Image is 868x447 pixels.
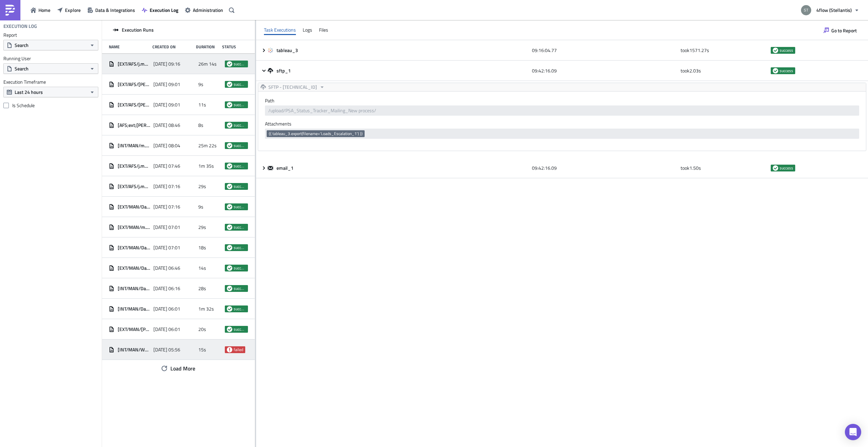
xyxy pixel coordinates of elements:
span: success [227,306,232,312]
div: 09:16:04.77 [532,44,677,56]
div: Duration [196,44,218,49]
div: took 1.50 s [681,162,768,174]
span: [EXT/AFS/j.muzik] Load List Daily 7:15 - Operational GEFCO FR [118,163,150,169]
span: [DATE] 08:46 [153,122,180,128]
button: Data & Integrations [84,5,138,15]
span: success [227,184,232,189]
span: success [773,165,778,171]
span: SFTP - [TECHNICAL_ID] [268,83,317,91]
span: 8s [198,122,203,128]
div: 09:42:16.09 [532,65,677,77]
span: [DATE] 06:01 [153,326,180,332]
div: 09:42:16.09 [532,162,677,174]
span: success [773,68,778,73]
span: Explore [65,6,81,14]
span: success [780,68,793,73]
button: Administration [182,5,227,15]
div: Task Executions [264,25,296,35]
span: 28s [198,285,206,292]
span: success [773,48,778,53]
span: Data & Integrations [95,6,135,14]
span: [DATE] 07:16 [153,183,180,189]
span: Go to Report [831,27,857,34]
span: 29s [198,183,206,189]
span: 1m 32s [198,306,214,312]
span: success [234,286,246,291]
span: success [234,306,246,312]
span: [INT/MAN/m.smil] Suspicious singletrips [118,143,150,149]
span: [EXT/MAN/Daily/Kragujevac] - Not collected loads 07h [118,245,150,251]
label: Running User [3,55,98,62]
span: success [227,245,232,250]
span: success [227,286,232,291]
span: success [234,122,246,128]
label: Path [265,98,859,104]
span: success [227,225,232,230]
span: Execution Log [150,6,178,14]
button: Search [3,63,98,74]
button: SFTP - [TECHNICAL_ID] [258,83,327,91]
button: Go to Report [820,25,860,36]
span: 15s [198,347,206,353]
div: took 1571.27 s [681,44,768,56]
div: Logs [303,25,312,35]
span: [INT/MAN/Daily/ExecutionVigo] - Load report 06h [118,285,150,292]
button: Explore [54,5,84,15]
span: failed [227,347,232,352]
span: [EXT/MAN/m.smil] Premium Gliwice report (daily) [118,224,150,230]
span: 18s [198,245,206,251]
span: success [234,204,246,210]
span: 26m 14s [198,61,217,67]
span: success [227,204,232,210]
span: success [234,327,246,332]
span: success [234,143,246,148]
span: email_1 [277,165,295,171]
span: [EXT/AFS/[PERSON_NAME]] Stock report (HUB-LES-FR13) [118,102,150,108]
span: Search [15,42,29,49]
span: Last 24 hours [15,88,43,96]
div: Created On [152,44,193,49]
span: [EXT/MAN/Daily/STLA Vigo] - Loads FV3 [118,204,150,210]
img: Avatar [800,4,812,16]
span: success [234,184,246,189]
span: success [227,143,232,148]
div: Open Intercom Messenger [845,424,861,440]
button: Search [3,40,98,50]
span: [DATE] 08:04 [153,143,180,149]
span: success [234,61,246,67]
span: success [227,122,232,128]
span: [EXT/MAN/Daily/STLA Vigo] - Released TOs (FOP checker) [118,265,150,271]
span: 14s [198,265,206,271]
button: Last 24 hours [3,87,98,97]
span: [DATE] 07:16 [153,204,180,210]
span: tableau_3 [277,47,299,53]
span: 11s [198,102,206,108]
span: [DATE] 06:16 [153,285,180,292]
span: Search [15,65,29,72]
span: success [234,102,246,107]
span: {{ tableau_3.export(filename='Loads_Escalation_1') }} [269,131,363,136]
span: success [234,163,246,169]
span: [DATE] 06:46 [153,265,180,271]
a: Execution Log [138,5,182,15]
span: 20s [198,326,206,332]
span: [EXT/AFS/j.muzik] Load List Daily 9:15 - Escalation 1 [118,61,150,67]
span: success [234,245,246,250]
button: 4flow (Stellantis) [797,3,863,18]
span: sftp_1 [277,68,292,74]
span: 1m 35s [198,163,214,169]
label: Report [3,32,98,38]
label: Is Schedule [3,102,98,109]
span: success [227,82,232,87]
div: Files [319,25,328,35]
img: PushMetrics [5,5,16,16]
span: [DATE] 07:01 [153,224,180,230]
button: Home [27,5,54,15]
span: success [234,265,246,271]
span: success [227,61,232,67]
span: [DATE] 09:01 [153,81,180,87]
span: [DATE] 07:01 [153,245,180,251]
